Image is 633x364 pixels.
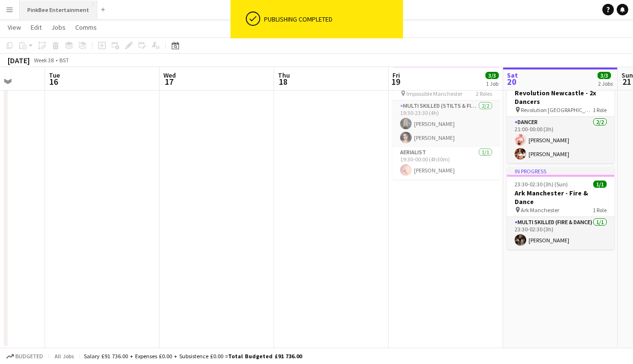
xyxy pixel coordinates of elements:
span: 23:30-02:30 (3h) (Sun) [515,181,568,188]
div: BST [59,57,69,64]
span: Impossible Manchester [406,90,462,97]
button: Budgeted [5,351,45,362]
app-card-role: Multi Skilled (Stilts & Fire)2/219:30-23:30 (4h)[PERSON_NAME][PERSON_NAME] [392,101,500,147]
app-job-card: In progress23:30-02:30 (3h) (Sun)1/1Ark Manchester - Fire & Dance Ark Manchester1 RoleMulti Skill... [507,167,614,250]
span: 21 [620,76,633,87]
a: Jobs [47,21,69,34]
span: Fri [392,71,400,80]
span: Tue [49,71,60,80]
span: View [8,23,21,32]
app-card-role: Multi Skilled (Fire & Dance)1/123:30-02:30 (3h)[PERSON_NAME] [507,217,614,250]
span: Ark Manchester [521,206,559,214]
span: 3/3 [598,72,611,79]
app-job-card: 19:30-00:00 (4h30m) (Sat)3/3Impossible MCR Impossible Manchester2 RolesMulti Skilled (Stilts & Fi... [392,67,500,180]
span: Jobs [51,23,66,32]
span: 2 Roles [476,90,492,97]
span: Total Budgeted £91 736.00 [228,353,302,360]
app-card-role: Aerialist1/119:30-00:00 (4h30m)[PERSON_NAME] [392,147,500,180]
span: All jobs [53,353,76,360]
span: 3/3 [485,72,499,79]
h3: Revolution Newcastle - 2x Dancers [507,89,614,106]
span: 1/1 [593,181,607,188]
span: 16 [47,76,60,87]
span: Week 38 [32,57,56,64]
span: 1 Role [593,206,607,214]
span: 18 [276,76,290,87]
span: Edit [31,23,42,32]
a: View [4,21,25,34]
h3: Ark Manchester - Fire & Dance [507,189,614,206]
div: 2 Jobs [598,80,613,87]
div: [DATE] [8,56,30,65]
div: 1 Job [486,80,498,87]
span: Thu [278,71,290,80]
span: 19 [391,76,400,87]
app-job-card: In progress21:00-00:00 (3h) (Sun)2/2Revolution Newcastle - 2x Dancers Revolution [GEOGRAPHIC_DATA... [507,67,614,163]
div: Publishing completed [264,15,399,23]
span: 17 [162,76,176,87]
div: Salary £91 736.00 + Expenses £0.00 + Subsistence £0.00 = [84,353,302,360]
span: Comms [75,23,97,32]
button: PinkBee Entertainment [20,0,97,19]
span: Budgeted [15,353,43,360]
span: Revolution [GEOGRAPHIC_DATA] [521,106,593,114]
app-card-role: Dancer2/221:00-00:00 (3h)[PERSON_NAME][PERSON_NAME] [507,117,614,163]
span: 1 Role [593,106,607,114]
div: In progress [507,167,614,175]
span: 20 [506,76,518,87]
span: Sat [507,71,518,80]
a: Edit [27,21,46,34]
a: Comms [71,21,101,34]
span: Sun [621,71,633,80]
span: Wed [163,71,176,80]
